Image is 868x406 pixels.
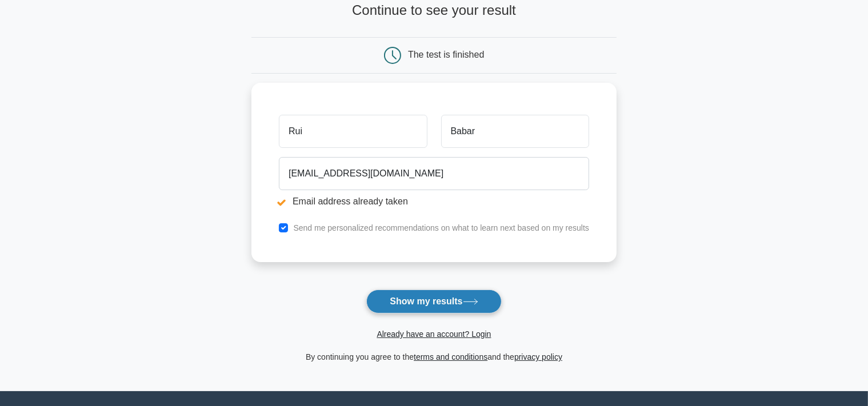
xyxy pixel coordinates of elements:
input: Email [279,157,589,190]
label: Send me personalized recommendations on what to learn next based on my results [293,223,589,232]
a: privacy policy [514,352,562,361]
a: terms and conditions [414,352,487,361]
li: Email address already taken [279,195,589,208]
input: First name [279,115,427,148]
div: By continuing you agree to the and the [245,350,623,364]
button: Show my results [366,290,501,313]
a: Already have an account? Login [377,329,491,339]
div: The test is finished [408,50,484,59]
input: Last name [441,115,589,148]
